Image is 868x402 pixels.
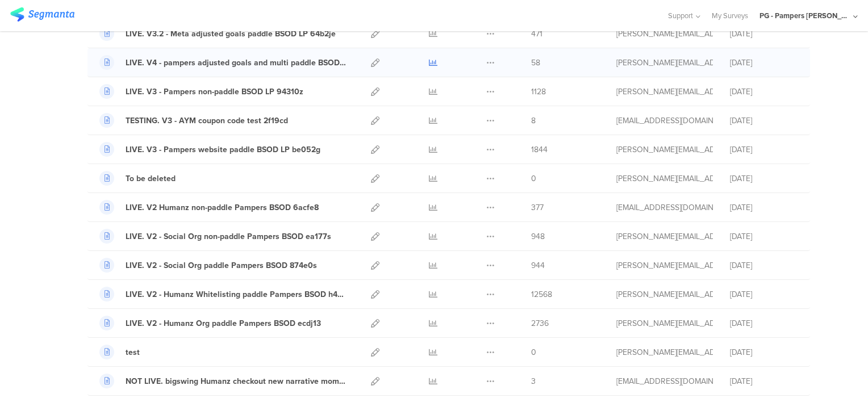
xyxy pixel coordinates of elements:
div: LIVE. V3.2 - Meta adjusted goals paddle BSOD LP 64b2je [126,28,336,40]
a: LIVE. V3 - Pampers non-paddle BSOD LP 94310z [99,84,303,99]
span: 948 [531,231,545,242]
a: LIVE. V2 - Social Org paddle Pampers BSOD 874e0s [99,258,317,273]
div: [DATE] [730,144,798,156]
a: test [99,345,140,359]
div: hougui.yh.1@pg.com [616,375,713,387]
div: [DATE] [730,115,798,127]
div: aguiar.s@pg.com [616,317,713,329]
a: NOT LIVE. bigswing Humanz checkout new narrative mom-dad LP 11dcea [99,374,346,388]
div: [DATE] [730,259,798,271]
div: aguiar.s@pg.com [616,231,713,242]
a: To be deleted [99,171,176,186]
div: NOT LIVE. bigswing Humanz checkout new narrative mom-dad LP 11dcea [126,375,346,387]
div: LIVE. V2 - Social Org non-paddle Pampers BSOD ea177s [126,231,331,242]
div: aguiar.s@pg.com [616,28,713,40]
div: [DATE] [730,231,798,242]
a: LIVE. V3 - Pampers website paddle BSOD LP be052g [99,142,320,157]
div: [DATE] [730,57,798,69]
div: [DATE] [730,317,798,329]
div: LIVE. V2 - Social Org paddle Pampers BSOD 874e0s [126,259,317,271]
a: LIVE. V2 - Humanz Org paddle Pampers BSOD ecdj13 [99,316,321,330]
div: aguiar.s@pg.com [616,57,713,69]
div: [DATE] [730,346,798,358]
div: hougui.yh.1@pg.com [616,202,713,213]
div: LIVE. V2 Humanz non-paddle Pampers BSOD 6acfe8 [126,202,319,213]
a: LIVE. V2 - Humanz Whitelisting paddle Pampers BSOD h4fc0b [99,287,346,301]
div: aguiar.s@pg.com [616,86,713,98]
div: [DATE] [730,86,798,98]
div: [DATE] [730,288,798,300]
span: 1844 [531,144,548,156]
div: LIVE. V3 - Pampers non-paddle BSOD LP 94310z [126,86,303,98]
span: 2736 [531,317,549,329]
a: LIVE. V4 - pampers adjusted goals and multi paddle BSOD LP 0f7m0b [99,55,346,70]
div: LIVE. V3 - Pampers website paddle BSOD LP be052g [126,144,320,156]
div: test [126,346,140,358]
div: aguiar.s@pg.com [616,173,713,185]
a: LIVE. V2 - Social Org non-paddle Pampers BSOD ea177s [99,229,331,244]
span: 3 [531,375,536,387]
div: aguiar.s@pg.com [616,144,713,156]
a: LIVE. V2 Humanz non-paddle Pampers BSOD 6acfe8 [99,200,319,215]
div: hougui.yh.1@pg.com [616,115,713,127]
span: 1128 [531,86,546,98]
div: LIVE. V2 - Humanz Whitelisting paddle Pampers BSOD h4fc0b [126,288,346,300]
span: 12568 [531,288,552,300]
div: TESTING. V3 - AYM coupon code test 2f19cd [126,115,288,127]
span: Support [668,10,693,21]
span: 944 [531,259,545,271]
span: 0 [531,173,536,185]
div: [DATE] [730,28,798,40]
div: PG - Pampers [PERSON_NAME] [759,10,850,21]
div: [DATE] [730,173,798,185]
div: aguiar.s@pg.com [616,259,713,271]
div: [DATE] [730,202,798,213]
div: To be deleted [126,173,176,185]
a: TESTING. V3 - AYM coupon code test 2f19cd [99,113,288,128]
div: LIVE. V4 - pampers adjusted goals and multi paddle BSOD LP 0f7m0b [126,57,346,69]
div: [DATE] [730,375,798,387]
div: LIVE. V2 - Humanz Org paddle Pampers BSOD ecdj13 [126,317,321,329]
div: aguiar.s@pg.com [616,288,713,300]
span: 377 [531,202,544,213]
span: 8 [531,115,536,127]
span: 58 [531,57,540,69]
a: LIVE. V3.2 - Meta adjusted goals paddle BSOD LP 64b2je [99,26,336,41]
span: 471 [531,28,542,40]
div: roszko.j@pg.com [616,346,713,358]
img: segmanta logo [10,7,74,22]
span: 0 [531,346,536,358]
